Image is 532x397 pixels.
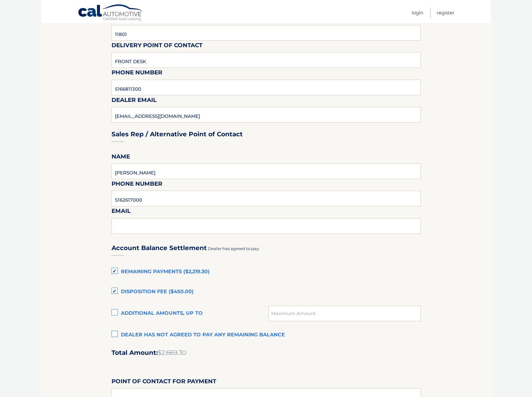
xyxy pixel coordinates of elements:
[112,266,421,278] label: Remaining Payments ($2,219.30)
[112,244,207,252] h3: Account Balance Settlement
[112,286,421,298] label: Disposition Fee ($450.00)
[112,41,202,52] label: Delivery Point of Contact
[112,206,131,218] label: Email
[112,68,162,79] label: Phone Number
[112,307,269,320] label: Additional amounts, up to
[208,246,260,251] span: Dealer has agreed to pay:
[112,329,421,341] label: Dealer has not agreed to pay any remaining balance
[112,349,421,357] h2: Total Amount:
[112,377,216,388] label: Point of Contact for Payment
[112,179,162,191] label: Phone Number
[112,152,130,163] label: Name
[78,4,143,22] a: Cal Automotive
[158,349,186,356] span: $2,669.30
[268,306,420,321] input: Maximum Amount
[112,95,157,107] label: Dealer Email
[412,8,423,18] a: Login
[112,130,243,138] h3: Sales Rep / Alternative Point of Contact
[437,8,455,18] a: Register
